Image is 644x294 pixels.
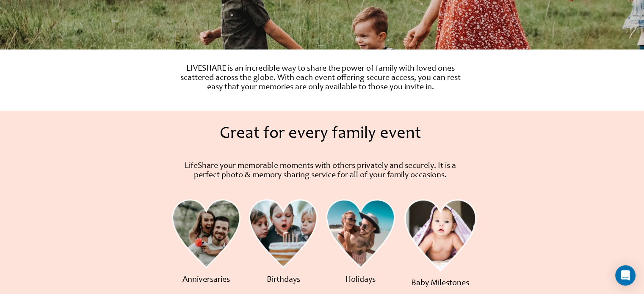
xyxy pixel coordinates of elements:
img: fam_sub_1 | Live Photo Slideshow for Events | Create Free Events Album for Any Occasion [172,199,240,269]
p: Holidays [333,275,388,285]
p: Anniversaries [179,275,234,285]
p: Baby Milestones [410,279,470,288]
p: Birthdays [256,275,311,285]
h1: Great for every family event [172,126,469,143]
img: fam_sub_3 | Live Photo Slideshow for Events | Create Free Events Album for Any Occasion [326,199,395,269]
p: LIVESHARE is an incredible way to share the power of family with loved ones scattered across the ... [179,64,462,92]
img: fam_sub_2 | Live Photo Slideshow for Events | Create Free Events Album for Any Occasion [249,199,318,269]
p: LifeShare your memorable moments with others privately and securely. It is a perfect photo & memo... [179,162,462,180]
img: fam_sub_4 | Live Photo Slideshow for Events | Create Free Events Album for Any Occasion [404,199,476,272]
div: Open Intercom Messenger [615,265,636,286]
